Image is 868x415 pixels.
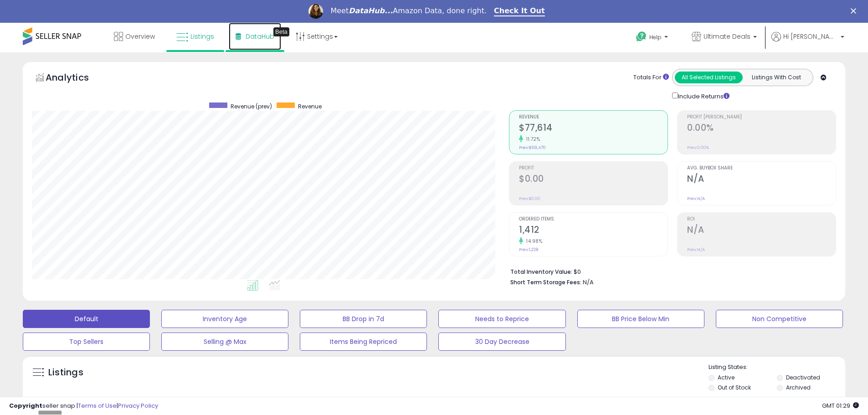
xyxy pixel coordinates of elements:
span: Revenue [298,102,322,110]
i: Get Help [636,31,647,42]
h2: N/A [687,225,836,237]
span: N/A [583,278,594,287]
small: Prev: 1,228 [519,247,538,252]
div: The Reduced Profit Range (RPR) [13,189,169,206]
i: DataHub... [349,6,393,15]
a: Privacy Policy [118,401,158,410]
span: Help [649,33,662,41]
span: Revenue (prev) [231,102,272,110]
label: Deactivated [786,374,820,381]
a: DataHub [229,23,281,50]
button: BB Price Below Min [577,310,704,328]
li: $0 [510,266,829,277]
small: Prev: 0.00% [687,145,709,150]
span: Help [144,307,159,313]
small: 11.72% [523,136,540,143]
b: Total Inventory Value: [510,268,572,276]
button: Messages [61,284,121,321]
a: Listings [169,23,221,50]
a: Terms of Use [78,401,117,410]
button: Listings With Cost [742,72,810,83]
span: Profit [519,166,668,171]
label: Archived [786,384,811,391]
small: 14.98% [523,238,542,245]
b: Short Term Storage Fees: [510,278,581,286]
a: Hi [PERSON_NAME] [771,32,844,52]
p: Hi [PERSON_NAME] [18,65,164,80]
small: Prev: $69,470 [519,145,546,150]
div: Meet Amazon Data, done right. [330,6,487,15]
button: Non Competitive [716,310,843,328]
p: Listing States: [709,363,845,372]
span: Messages [76,307,107,313]
span: Avg. Buybox Share [687,166,836,171]
button: Items Being Repriced [300,333,427,351]
span: Profit [PERSON_NAME] [687,115,836,120]
button: Default [23,310,150,328]
img: logo [18,17,66,32]
span: Listings [190,32,214,41]
span: Home [20,307,41,313]
small: Prev: N/A [687,196,705,201]
img: Profile image for Mel [124,15,142,33]
div: Tooltip anchor [273,27,289,36]
button: Help [122,284,182,321]
div: The Reduced Profit Range (RPR) [19,193,153,202]
img: Profile image for PJ [107,15,125,33]
div: Send us a message [9,107,173,132]
a: Ultimate Deals [685,23,764,52]
div: Include Returns [665,91,740,101]
div: Close [851,8,860,14]
button: Selling @ Max [161,333,288,351]
small: Prev: N/A [687,247,705,252]
button: Search for help [13,141,169,159]
div: Send us a message [19,115,152,124]
h2: 0.00% [687,123,836,135]
span: Search for help [19,145,74,155]
h2: $0.00 [519,174,668,186]
h5: Analytics [46,71,107,86]
a: Overview [107,23,162,50]
div: seller snap | | [9,402,158,410]
a: Check It Out [494,6,545,16]
div: Totals For [633,73,669,82]
a: Help [629,24,677,52]
label: Out of Stock [718,384,751,391]
h2: $77,614 [519,123,668,135]
span: Overview [125,32,155,41]
h2: 1,412 [519,225,668,237]
img: Profile image for Georgie [308,4,323,19]
label: Active [718,374,734,381]
button: Inventory Age [161,310,288,328]
button: BB Drop in 7d [300,310,427,328]
span: Ordered Items [519,217,668,222]
div: Yo-Yo Repricing Rule [13,206,169,223]
div: Yo-Yo Repricing Rule [19,210,153,219]
a: Settings [289,23,344,50]
div: Listing Table Metrics Glossary (Column Names) [13,163,169,189]
button: 30 Day Decrease [438,333,565,351]
span: Ultimate Deals [704,32,750,41]
span: 2025-10-11 01:29 GMT [822,401,859,410]
p: How can we help? [18,80,164,96]
span: ROI [687,217,836,222]
h5: Listings [48,366,83,379]
span: DataHub [246,32,274,41]
img: Profile image for Adam [89,15,108,33]
div: Close [157,15,173,31]
div: Listing Table Metrics Glossary (Column Names) [19,166,153,185]
div: Store Level Repricing Settings [13,223,169,240]
div: Store Level Repricing Settings [19,226,153,236]
h2: N/A [687,174,836,186]
strong: Copyright [9,401,42,410]
small: Prev: $0.00 [519,196,540,201]
span: Revenue [519,115,668,120]
span: Hi [PERSON_NAME] [783,32,838,41]
button: Top Sellers [23,333,150,351]
button: All Selected Listings [675,72,743,83]
button: Needs to Reprice [438,310,565,328]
